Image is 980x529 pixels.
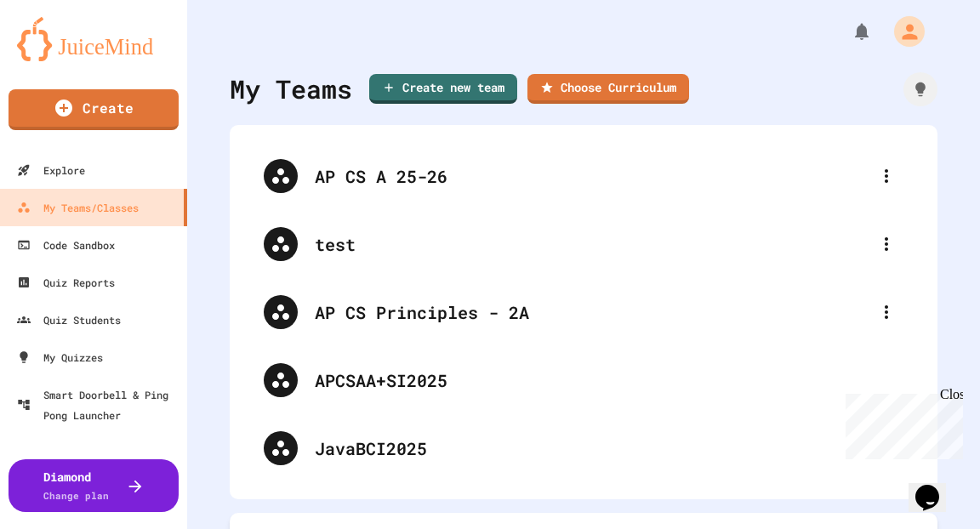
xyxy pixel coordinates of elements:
div: How it works [903,72,937,106]
div: My Notifications [820,17,876,46]
div: AP CS A 25-26 [315,163,869,189]
div: Diamond [43,468,109,503]
a: Create [9,89,179,130]
a: Choose Curriculum [527,74,689,104]
div: Smart Doorbell & Ping Pong Launcher [17,384,180,425]
div: JavaBCI2025 [315,435,903,461]
div: Quiz Students [17,310,121,330]
div: My Teams/Classes [17,197,139,218]
a: Create new team [369,74,517,104]
img: logo-orange.svg [17,17,170,61]
div: Quiz Reports [17,272,115,293]
span: Change plan [43,489,109,502]
div: AP CS Principles - 2A [315,299,869,325]
div: Explore [17,160,85,180]
div: APCSAA+SI2025 [315,367,903,393]
div: My Teams [230,70,352,108]
div: test [315,231,869,257]
div: Chat with us now!Close [7,7,117,108]
iframe: chat widget [839,387,963,459]
div: Code Sandbox [17,235,115,255]
div: My Account [876,12,929,51]
div: My Quizzes [17,347,103,367]
iframe: chat widget [909,461,963,512]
